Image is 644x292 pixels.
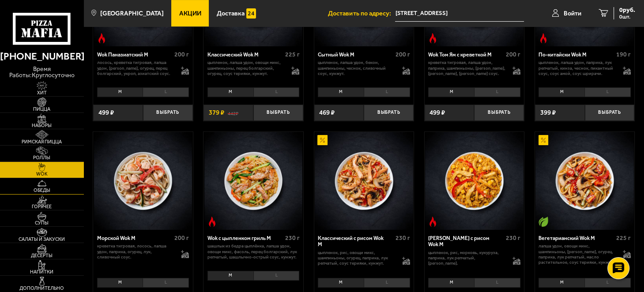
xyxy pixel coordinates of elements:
p: цыпленок, лапша удон, паприка, лук репчатый, кинза, чеснок, пикантный соус, соус Амой, соус шрирачи. [539,60,616,76]
span: 190 г [616,51,631,58]
span: 0 руб. [619,7,635,13]
li: M [539,87,584,97]
button: Выбрать [364,105,414,121]
div: Wok Паназиатский M [97,52,173,58]
img: Острое блюдо [539,33,549,43]
div: [PERSON_NAME] с рисом Wok M [428,235,504,248]
p: лосось, креветка тигровая, лапша удон, [PERSON_NAME], огурец, перец болгарский, укроп, азиатский ... [97,60,175,76]
span: 499 ₽ [429,109,445,116]
s: 442 ₽ [228,109,238,116]
span: 230 г [285,234,299,242]
li: M [207,87,253,97]
span: 200 г [395,51,410,58]
a: Острое блюдоWok с цыпленком гриль M [203,132,303,230]
div: Классический с рисом Wok M [318,235,393,248]
span: 230 г [506,234,520,242]
a: Острое блюдоКарри с рисом Wok M [425,132,524,230]
button: Выбрать [253,105,303,121]
li: M [318,87,364,97]
img: Классический с рисом Wok M [315,132,413,230]
span: 225 г [285,51,299,58]
li: L [474,278,520,288]
span: 200 г [174,51,189,58]
img: Вегетарианский Wok M [535,132,634,230]
li: L [474,87,520,97]
li: L [143,278,189,288]
li: M [539,278,584,288]
a: АкционныйВегетарианское блюдоВегетарианский Wok M [535,132,634,230]
li: M [318,278,364,288]
span: 379 ₽ [209,109,224,116]
div: Wok с цыпленком гриль M [207,235,283,242]
span: Ленинский проспект, 129 [395,5,524,22]
li: L [253,87,300,97]
img: Вегетарианское блюдо [539,217,549,227]
button: Выбрать [585,105,635,121]
p: цыпленок, лапша удон, овощи микс, шампиньоны, перец болгарский, огурец, соус терияки, кунжут. [207,60,285,76]
li: M [428,278,474,288]
span: 200 г [506,51,520,58]
span: Акции [179,10,201,17]
li: M [428,87,474,97]
li: L [253,271,300,281]
span: Доставка [217,10,245,17]
div: Wok Том Ям с креветкой M [428,52,504,58]
li: L [364,87,410,97]
img: 15daf4d41897b9f0e9f617042186c801.svg [246,8,256,19]
img: Wok с цыпленком гриль M [204,132,303,230]
div: Морской Wok M [97,235,173,242]
span: 225 г [616,234,631,242]
span: 399 ₽ [540,109,556,116]
img: Морской Wok M [94,132,192,230]
img: Острое блюдо [428,217,438,227]
p: шашлык из бедра цыплёнка, лапша удон, овощи микс, фасоль, перец болгарский, лук репчатый, шашлычн... [207,243,300,259]
p: креветка тигровая, лапша удон, паприка, шампиньоны, [PERSON_NAME], [PERSON_NAME], [PERSON_NAME] с... [428,60,506,76]
li: L [143,87,189,97]
li: M [97,278,143,288]
img: Острое блюдо [97,33,107,43]
div: По-китайски Wok M [539,52,614,58]
img: Острое блюдо [207,217,217,227]
li: L [584,87,631,97]
button: Выбрать [143,105,193,121]
p: цыпленок, лапша удон, бекон, шампиньоны, чеснок, сливочный соус, кунжут. [318,60,395,76]
p: креветка тигровая, лосось, лапша удон, паприка, огурец, лук, сливочный соус. [97,243,175,259]
li: L [364,278,410,288]
span: [GEOGRAPHIC_DATA] [100,10,164,17]
button: Выбрать [474,105,524,121]
li: M [207,271,253,281]
a: АкционныйКлассический с рисом Wok M [314,132,414,230]
div: Классический Wok M [207,52,283,58]
p: цыпленок, рис, морковь, кукуруза, паприка, лук репчатый, [PERSON_NAME]. [428,250,506,266]
span: Доставить по адресу: [328,10,395,17]
input: Ваш адрес доставки [395,5,524,22]
span: Войти [564,10,581,17]
div: Вегетарианский Wok M [539,235,614,242]
span: 200 г [174,234,189,242]
span: 469 ₽ [319,109,335,116]
li: M [97,87,143,97]
a: Морской Wok M [93,132,192,230]
div: Сытный Wok M [318,52,393,58]
span: 230 г [395,234,410,242]
p: лапша удон, овощи микс, шампиньоны, [PERSON_NAME], огурец, паприка, лук репчатый, масло раститель... [539,243,616,265]
span: 0 шт. [619,14,635,19]
img: Акционный [317,135,328,145]
span: 499 ₽ [98,109,114,116]
p: цыпленок, рис, овощи микс, шампиньоны, огурец, паприка, лук репчатый, соус терияки, кунжут. [318,250,395,266]
img: Акционный [539,135,549,145]
li: L [584,278,631,288]
img: Карри с рисом Wok M [425,132,523,230]
div: 0 [203,269,303,290]
img: Острое блюдо [428,33,438,43]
